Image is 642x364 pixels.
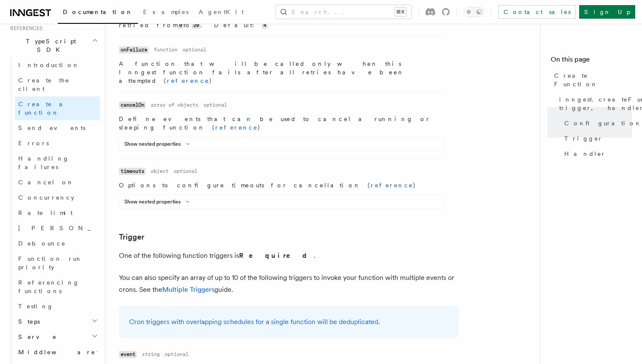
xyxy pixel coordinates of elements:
span: Handling failures [18,155,69,170]
code: cancelOn [119,102,146,109]
button: Show nested properties [124,198,193,205]
span: Referencing functions [18,279,79,294]
span: Steps [15,317,40,326]
span: Trigger [564,134,603,143]
span: Configuration [564,119,642,127]
dd: array of objects [151,102,198,108]
a: Function run priority [15,251,100,275]
dd: optional [165,351,189,358]
span: Testing [18,303,53,310]
dd: function [154,46,177,53]
span: Create the client [18,77,70,92]
p: Options to configure timeouts for cancellation ( ) [119,181,445,189]
span: References [7,25,42,32]
a: AgentKit [194,3,249,23]
button: TypeScript SDK [7,34,100,57]
code: 4 [262,22,267,29]
button: Steps [15,314,100,329]
dd: string [142,351,160,358]
strong: Required [239,251,314,260]
p: Cron triggers with overlapping schedules for a single function will be deduplicated. [129,316,448,328]
span: Errors [18,140,49,147]
a: Concurrency [15,190,100,205]
span: Documentation [63,8,133,15]
a: Handling failures [15,151,100,175]
p: A function that will be called only when this Inngest function fails after all retries have been ... [119,59,445,85]
a: Multiple Triggers [162,285,214,293]
a: reference [167,77,209,84]
button: Middleware [15,344,100,360]
a: Trigger [119,231,144,243]
p: One of the following function triggers is . [119,250,459,262]
dd: optional [203,102,227,108]
h4: On this page [551,54,632,68]
button: Toggle dark mode [464,7,484,17]
span: Create Function [554,71,632,88]
span: Rate limit [18,209,73,216]
kbd: ⌘K [394,8,406,16]
a: reference [215,124,258,131]
button: Search...⌘K [276,5,411,19]
button: Show nested properties [124,141,193,147]
span: Create a function [18,101,69,116]
dd: optional [174,168,197,175]
a: inngest.createFunction(configuration, trigger, handler): InngestFunction [556,92,632,116]
a: Create Function [551,68,632,92]
span: Cancel on [18,179,74,186]
a: [PERSON_NAME] [15,220,100,236]
code: 20 [191,22,200,29]
span: Examples [143,8,189,15]
p: You can also specify an array of up to 10 of the following triggers to invoke your function with ... [119,272,459,296]
a: Introduction [15,57,100,73]
a: Errors [15,135,100,151]
span: Introduction [18,62,79,68]
a: reference [371,182,413,189]
a: Trigger [561,131,632,146]
code: 0 [177,22,183,29]
a: Send events [15,120,100,135]
a: Referencing functions [15,275,100,299]
a: Testing [15,299,100,314]
a: Debounce [15,236,100,251]
code: event [119,351,137,358]
a: Examples [138,3,194,23]
span: Handler [564,150,606,158]
a: Create the client [15,73,100,96]
a: Sign Up [579,5,635,19]
span: Send events [18,124,85,131]
span: AgentKit [199,8,244,15]
span: Middleware [15,348,96,356]
dd: optional [183,46,206,53]
a: Cancel on [15,175,100,190]
a: Handler [561,146,632,161]
span: Debounce [18,240,66,247]
span: Concurrency [18,194,74,201]
p: Define events that can be used to cancel a running or sleeping function ( ) [119,115,445,132]
span: [PERSON_NAME] [18,225,143,231]
code: timeouts [119,168,146,175]
span: Function run priority [18,255,82,271]
span: TypeScript SDK [7,37,92,54]
dd: object [151,168,169,175]
a: Documentation [58,3,138,24]
a: Contact sales [498,5,576,19]
a: Configuration [561,116,632,131]
a: Create a function [15,96,100,120]
a: Rate limit [15,205,100,220]
code: onFailure [119,46,149,54]
button: Serve [15,329,100,344]
span: Serve [15,333,57,341]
